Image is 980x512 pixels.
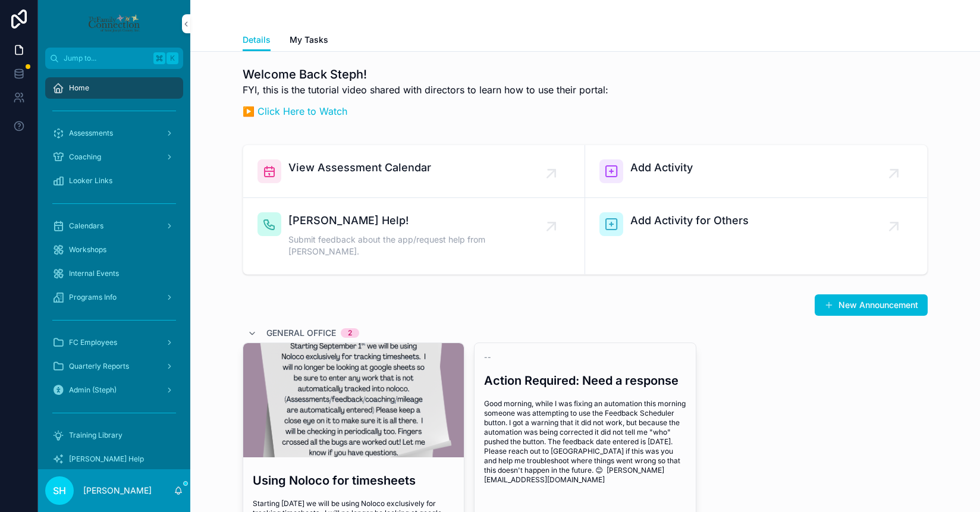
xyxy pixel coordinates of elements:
[484,399,686,485] span: Good morning, while I was fixing an automation this morning someone was attempting to use the Fee...
[69,221,103,231] span: Calendars
[69,385,117,395] span: Admin (Steph)
[45,356,183,377] a: Quarterly Reports
[243,198,585,274] a: [PERSON_NAME] Help!Submit feedback about the app/request help from [PERSON_NAME].
[243,34,271,46] span: Details
[45,170,183,191] a: Looker Links
[45,287,183,308] a: Programs Info
[69,431,122,440] span: Training Library
[484,353,491,362] span: --
[290,34,328,46] span: My Tasks
[69,293,117,302] span: Programs Info
[288,234,551,257] span: Submit feedback about the app/request help from [PERSON_NAME].
[69,362,129,371] span: Quarterly Reports
[45,263,183,284] a: Internal Events
[45,239,183,260] a: Workshops
[290,29,328,53] a: My Tasks
[53,483,66,498] span: SH
[243,83,608,97] p: FYI, this is the tutorial video shared with directors to learn how to use their portal:
[253,472,454,489] h3: Using Noloco for timesheets
[69,83,89,93] span: Home
[243,105,347,117] a: ▶️ Click Here to Watch
[38,69,190,469] div: scrollable content
[45,122,183,144] a: Assessments
[348,328,352,338] div: 2
[585,145,927,198] a: Add Activity
[243,343,464,457] div: announce--use-noloco.png
[69,128,113,138] span: Assessments
[288,212,551,229] span: [PERSON_NAME] Help!
[83,485,152,497] p: [PERSON_NAME]
[630,159,693,176] span: Add Activity
[45,332,183,353] a: FC Employees
[815,294,928,316] button: New Announcement
[243,66,608,83] h1: Welcome Back Steph!
[243,29,271,52] a: Details
[69,269,119,278] span: Internal Events
[87,14,140,33] img: App logo
[69,245,106,255] span: Workshops
[45,379,183,401] a: Admin (Steph)
[266,327,336,339] span: General Office
[45,215,183,237] a: Calendars
[69,176,112,186] span: Looker Links
[45,425,183,446] a: Training Library
[45,146,183,168] a: Coaching
[64,54,149,63] span: Jump to...
[484,372,686,390] h3: Action Required: Need a response
[45,48,183,69] button: Jump to...K
[630,212,749,229] span: Add Activity for Others
[243,145,585,198] a: View Assessment Calendar
[69,152,101,162] span: Coaching
[69,454,144,464] span: [PERSON_NAME] Help
[45,448,183,470] a: [PERSON_NAME] Help
[69,338,117,347] span: FC Employees
[585,198,927,274] a: Add Activity for Others
[45,77,183,99] a: Home
[288,159,431,176] span: View Assessment Calendar
[168,54,177,63] span: K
